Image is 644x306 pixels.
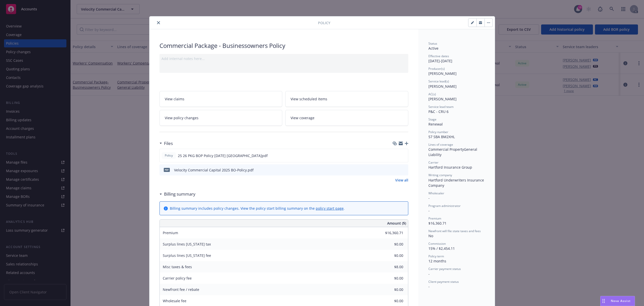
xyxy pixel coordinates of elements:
a: View scheduled items [285,91,408,107]
span: 12 months [428,259,446,263]
button: Nova Assist [600,296,635,306]
span: [PERSON_NAME] [428,97,457,101]
span: Misc taxes & fees [163,264,192,269]
span: Surplus lines [US_STATE] fee [163,253,211,258]
span: General Liability [428,147,478,157]
span: View scheduled items [291,96,327,102]
span: Newfront fee / rebate [163,287,199,292]
span: Commission [428,241,446,246]
span: View coverage [291,115,314,120]
input: 0.00 [374,252,406,259]
span: Wholesaler [428,191,444,195]
span: Premium [163,230,178,235]
div: [DATE] - [DATE] [428,54,485,64]
span: [PERSON_NAME] [428,71,457,76]
span: [PERSON_NAME] [428,84,457,89]
a: View policy changes [159,110,283,126]
span: P&C - CRU 6 [428,109,449,114]
span: Lines of coverage [428,142,453,147]
span: - [428,284,430,289]
span: 25 26 PKG BOP Policy [DATE] [GEOGRAPHIC_DATA]pdf [178,153,268,158]
span: Producer(s) [428,67,445,71]
span: Renewal [428,122,443,127]
div: Drag to move [600,296,607,306]
div: Billing summary includes policy changes. View the policy start billing summary on the . [170,206,345,211]
span: Policy term [428,254,444,258]
span: Wholesale fee [163,298,186,303]
span: pdf [164,168,170,172]
button: preview file [402,167,406,173]
span: Amount ($) [387,221,406,226]
span: Hartford Underwriters Insurance Company [428,178,485,188]
a: policy start page [316,206,344,211]
button: close [155,20,162,26]
span: Service lead(s) [428,79,449,83]
span: 57 SBA BM2XHL [428,134,455,139]
span: Carrier [428,160,438,165]
button: download file [393,153,397,158]
span: - [428,208,430,213]
span: Nova Assist [611,299,631,303]
div: Add internal notes here... [162,56,406,61]
input: 0.00 [374,263,406,271]
span: AC(s) [428,92,436,96]
span: Policy number [428,130,448,134]
span: Policy [164,153,174,158]
span: Commercial Property [428,147,464,152]
span: Stage [428,117,436,121]
h3: Billing summary [164,191,195,197]
a: View claims [159,91,283,107]
button: preview file [401,153,406,158]
input: 0.00 [374,274,406,282]
a: View coverage [285,110,408,126]
span: Writing company [428,173,452,177]
div: Commercial Package - Businessowners Policy [159,41,408,50]
span: Service lead team [428,105,454,109]
button: download file [394,167,398,173]
span: View claims [165,96,184,102]
input: 0.00 [374,297,406,305]
input: 0.00 [374,240,406,248]
span: Hartford Insurance Group [428,165,472,170]
span: Carrier policy fee [163,276,192,281]
span: Effective dates [428,54,449,58]
span: Status [428,41,437,46]
input: 0.00 [374,229,406,237]
span: Newfront will file state taxes and fees [428,229,481,233]
div: Billing summary [159,191,195,197]
span: 15% / $2,454.11 [428,246,455,251]
span: Premium [428,216,441,221]
div: Files [159,140,173,147]
span: Surplus lines [US_STATE] tax [163,242,211,247]
span: - [428,271,430,276]
span: View policy changes [165,115,198,120]
span: Program administrator [428,204,461,208]
span: Policy [318,20,330,25]
input: 0.00 [374,286,406,293]
h3: Files [164,140,173,147]
span: No [428,233,433,238]
div: Velocity Commercial Capital 2025 BO-Policy.pdf [174,167,254,173]
span: Active [428,46,438,51]
span: $16,360.71 [428,221,447,226]
span: - [428,196,430,200]
span: Client payment status [428,280,459,284]
a: View all [395,177,408,183]
span: Carrier payment status [428,267,461,271]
